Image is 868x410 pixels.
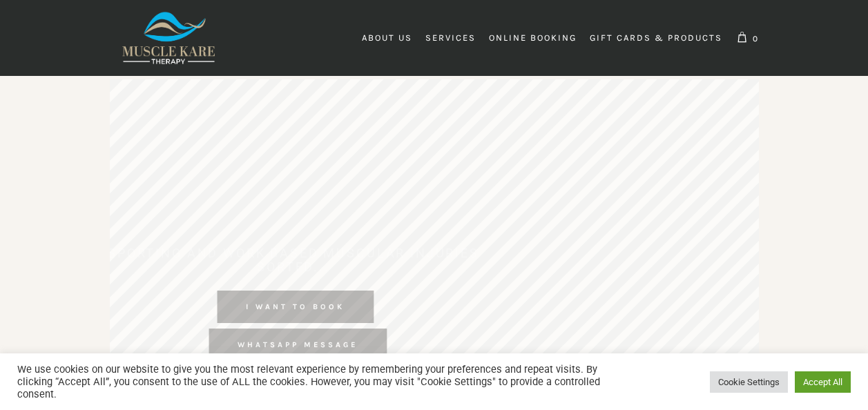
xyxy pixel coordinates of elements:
[356,24,418,52] a: About Us
[209,329,387,361] rs-layer: WHATSAPP MESSAGE
[425,32,476,43] span: Services
[710,371,788,393] a: Cookie Settings
[590,32,722,43] span: Gift Cards & Products
[217,291,374,323] rs-layer: I WANT TO BOOK
[419,24,482,52] a: Services
[108,246,479,274] h4: Sporting and Work Based Muscular Injuries SORTED...
[362,32,412,43] span: About Us
[483,24,583,52] a: Online Booking
[584,24,729,52] a: Gift Cards & Products
[489,32,577,43] span: Online Booking
[795,371,851,393] a: Accept All
[17,363,601,400] div: We use cookies on our website to give you the most relevant experience by remembering your prefer...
